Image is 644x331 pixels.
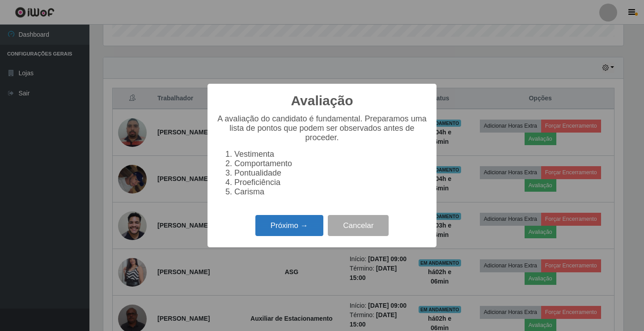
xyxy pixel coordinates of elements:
button: Próximo → [255,215,323,236]
h2: Avaliação [291,93,353,109]
li: Vestimenta [234,150,428,159]
li: Carisma [234,187,428,197]
button: Cancelar [328,215,389,236]
li: Pontualidade [234,168,428,178]
li: Proeficiência [234,178,428,187]
p: A avaliação do candidato é fundamental. Preparamos uma lista de pontos que podem ser observados a... [216,114,428,142]
li: Comportamento [234,159,428,168]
